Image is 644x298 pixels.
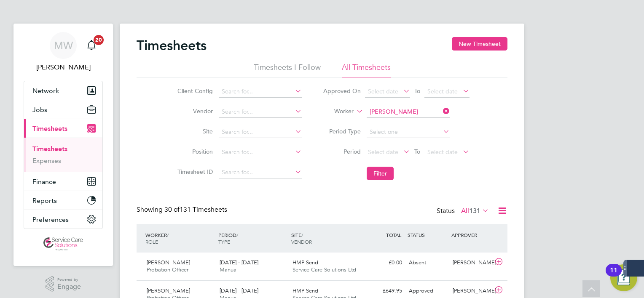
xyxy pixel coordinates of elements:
[32,125,67,133] span: Timesheets
[236,231,238,238] span: /
[32,178,56,186] span: Finance
[405,256,449,270] div: Absent
[316,107,354,116] label: Worker
[24,172,102,191] button: Finance
[323,128,361,135] label: Period Type
[43,237,83,251] img: servicecare-logo-retina.png
[362,256,405,270] div: £0.00
[386,231,401,238] span: TOTAL
[469,207,480,215] span: 131
[32,106,47,114] span: Jobs
[291,238,312,245] span: VENDOR
[175,107,213,115] label: Vendor
[24,237,103,251] a: Go to home page
[24,138,102,172] div: Timesheets
[219,167,302,178] input: Search for...
[147,259,190,266] span: [PERSON_NAME]
[175,128,213,135] label: Site
[368,148,398,156] span: Select date
[367,167,394,180] button: Filter
[164,205,180,214] span: 30 of
[24,32,103,72] a: MW[PERSON_NAME]
[452,37,507,51] button: New Timesheet
[323,87,361,95] label: Approved On
[164,205,227,214] span: 131 Timesheets
[32,157,61,165] a: Expenses
[412,146,423,157] span: To
[219,86,302,98] input: Search for...
[13,24,113,266] nav: Main navigation
[219,106,302,118] input: Search for...
[449,227,493,242] div: APPROVER
[449,256,493,270] div: [PERSON_NAME]
[32,87,59,95] span: Network
[220,259,258,266] span: [DATE] - [DATE]
[94,35,104,45] span: 20
[24,191,102,210] button: Reports
[292,266,356,273] span: Service Care Solutions Ltd
[137,205,229,214] div: Showing
[289,227,362,249] div: SITE
[449,284,493,298] div: [PERSON_NAME]
[301,231,303,238] span: /
[323,148,361,155] label: Period
[220,287,258,294] span: [DATE] - [DATE]
[83,32,100,59] a: 20
[342,62,391,77] li: All Timesheets
[57,283,81,290] span: Engage
[292,287,318,294] span: HMP Send
[24,62,103,72] span: Mark White
[137,37,207,54] h2: Timesheets
[405,284,449,298] div: Approved
[24,119,102,138] button: Timesheets
[254,62,321,77] li: Timesheets I Follow
[147,287,190,294] span: [PERSON_NAME]
[368,88,398,95] span: Select date
[219,126,302,138] input: Search for...
[405,227,449,242] div: STATUS
[57,276,81,283] span: Powered by
[167,231,169,238] span: /
[46,276,81,292] a: Powered byEngage
[610,264,637,291] button: Open Resource Center, 11 new notifications
[24,100,102,119] button: Jobs
[437,205,491,217] div: Status
[147,266,188,273] span: Probation Officer
[427,88,458,95] span: Select date
[175,148,213,155] label: Position
[610,270,617,281] div: 11
[143,227,216,249] div: WORKER
[427,148,458,156] span: Select date
[220,266,238,273] span: Manual
[216,227,289,249] div: PERIOD
[219,146,302,158] input: Search for...
[175,168,213,176] label: Timesheet ID
[54,40,73,51] span: MW
[32,216,69,223] span: Preferences
[292,259,318,266] span: HMP Send
[24,210,102,229] button: Preferences
[461,207,489,215] label: All
[218,238,230,245] span: TYPE
[362,284,405,298] div: £649.95
[32,145,67,153] a: Timesheets
[175,87,213,95] label: Client Config
[412,85,423,96] span: To
[24,81,102,100] button: Network
[367,126,450,138] input: Select one
[32,197,57,205] span: Reports
[367,106,450,118] input: Search for...
[145,238,158,245] span: ROLE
